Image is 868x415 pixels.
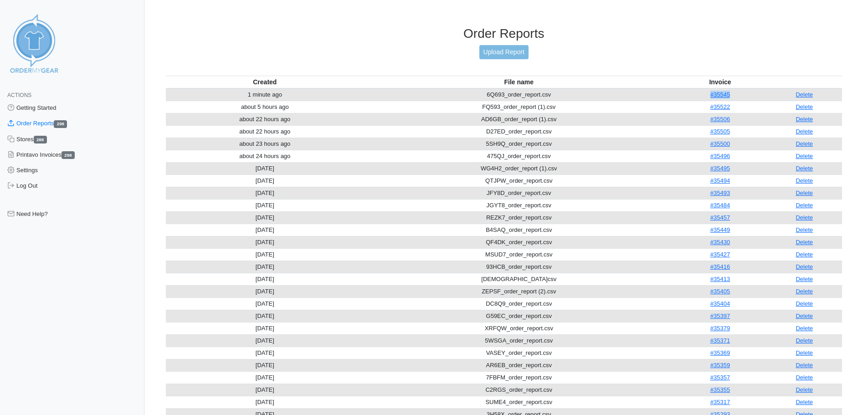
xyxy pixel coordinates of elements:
[796,202,813,209] a: Delete
[166,347,365,359] td: [DATE]
[710,325,730,332] a: #35379
[796,386,813,393] a: Delete
[710,386,730,393] a: #35355
[166,285,365,297] td: [DATE]
[796,288,813,295] a: Delete
[166,224,365,236] td: [DATE]
[796,374,813,381] a: Delete
[166,211,365,224] td: [DATE]
[796,153,813,159] a: Delete
[710,263,730,270] a: #35416
[166,248,365,261] td: [DATE]
[166,150,365,162] td: about 24 hours ago
[796,103,813,110] a: Delete
[166,396,365,408] td: [DATE]
[364,297,673,310] td: DC8Q9_order_report.csv
[34,136,47,143] span: 288
[166,261,365,273] td: [DATE]
[710,300,730,307] a: #35404
[166,371,365,384] td: [DATE]
[710,202,730,209] a: #35484
[54,120,67,128] span: 298
[796,91,813,98] a: Delete
[710,226,730,233] a: #35449
[710,165,730,172] a: #35495
[166,273,365,285] td: [DATE]
[7,92,31,98] span: Actions
[364,310,673,322] td: G59EC_order_report.csv
[166,162,365,174] td: [DATE]
[796,239,813,246] a: Delete
[166,187,365,199] td: [DATE]
[710,128,730,135] a: #35505
[364,187,673,199] td: JFY8D_order_report.csv
[166,88,365,101] td: 1 minute ago
[364,261,673,273] td: 93HCB_order_report.csv
[364,322,673,334] td: XRFQW_order_report.csv
[364,76,673,88] th: File name
[796,337,813,344] a: Delete
[710,239,730,246] a: #35430
[710,337,730,344] a: #35371
[710,276,730,282] a: #35413
[796,214,813,221] a: Delete
[796,116,813,123] a: Delete
[364,211,673,224] td: REZK7_order_report.csv
[364,174,673,187] td: QTJPW_order_report.csv
[166,101,365,113] td: about 5 hours ago
[710,190,730,196] a: #35493
[364,101,673,113] td: FQ593_order_report (1).csv
[166,297,365,310] td: [DATE]
[796,251,813,258] a: Delete
[479,45,529,59] a: Upload Report
[796,399,813,405] a: Delete
[166,236,365,248] td: [DATE]
[796,140,813,147] a: Delete
[710,251,730,258] a: #35427
[166,26,842,41] h3: Order Reports
[796,177,813,184] a: Delete
[710,91,730,98] a: #35545
[710,153,730,159] a: #35496
[796,349,813,356] a: Delete
[796,190,813,196] a: Delete
[364,125,673,138] td: D27ED_order_report.csv
[364,199,673,211] td: JGYT8_order_report.csv
[364,359,673,371] td: AR6EB_order_report.csv
[710,214,730,221] a: #35457
[710,399,730,405] a: #35317
[710,116,730,123] a: #35506
[364,162,673,174] td: WG4H2_order_report (1).csv
[364,224,673,236] td: B4SAQ_order_report.csv
[364,371,673,384] td: 7FBFM_order_report.csv
[364,384,673,396] td: C2RGS_order_report.csv
[710,362,730,369] a: #35359
[796,325,813,332] a: Delete
[796,165,813,172] a: Delete
[166,174,365,187] td: [DATE]
[364,396,673,408] td: SUME4_order_report.csv
[364,138,673,150] td: 5SH9Q_order_report.csv
[166,199,365,211] td: [DATE]
[710,288,730,295] a: #35405
[364,113,673,125] td: AD6GB_order_report (1).csv
[710,140,730,147] a: #35500
[796,263,813,270] a: Delete
[796,128,813,135] a: Delete
[796,313,813,319] a: Delete
[166,334,365,347] td: [DATE]
[166,310,365,322] td: [DATE]
[166,125,365,138] td: about 22 hours ago
[364,248,673,261] td: MSUD7_order_report.csv
[796,362,813,369] a: Delete
[710,103,730,110] a: #35522
[364,88,673,101] td: 6Q693_order_report.csv
[166,76,365,88] th: Created
[364,273,673,285] td: [DEMOGRAPHIC_DATA]csv
[166,322,365,334] td: [DATE]
[166,138,365,150] td: about 23 hours ago
[710,374,730,381] a: #35357
[796,226,813,233] a: Delete
[710,313,730,319] a: #35397
[166,113,365,125] td: about 22 hours ago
